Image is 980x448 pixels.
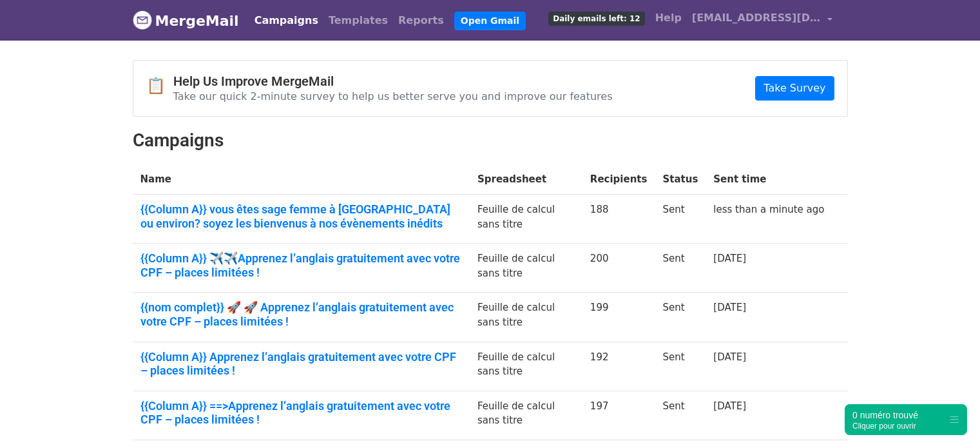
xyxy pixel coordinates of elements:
[470,164,582,195] th: Spreadsheet
[755,76,834,101] a: Take Survey
[173,90,613,103] p: Take our quick 2-minute survey to help us better serve you and improve our features
[140,251,462,279] a: {{Column A}} ✈️✈️Apprenez l’anglais gratuitement avec votre CPF – places limitées !
[470,391,582,440] td: Feuille de calcul sans titre
[470,342,582,391] td: Feuille de calcul sans titre
[713,400,746,412] a: [DATE]
[655,342,706,391] td: Sent
[548,12,644,26] span: Daily emails left: 12
[323,8,393,34] a: Templates
[146,77,173,95] span: 📋
[655,164,706,195] th: Status
[916,386,980,448] div: Widget de chat
[454,12,526,30] a: Open Gmail
[582,391,655,440] td: 197
[582,293,655,342] td: 199
[655,244,706,293] td: Sent
[249,8,323,34] a: Campaigns
[133,7,239,34] a: MergeMail
[687,5,838,35] a: [EMAIL_ADDRESS][DOMAIN_NAME]
[582,342,655,391] td: 192
[713,204,824,215] a: less than a minute ago
[713,253,746,264] a: [DATE]
[655,293,706,342] td: Sent
[650,5,687,31] a: Help
[133,130,848,151] h2: Campaigns
[140,300,462,328] a: {{nom complet}} 🚀 🚀 Apprenez l’anglais gratuitement avec votre CPF – places limitées !
[692,10,821,26] span: [EMAIL_ADDRESS][DOMAIN_NAME]
[582,164,655,195] th: Recipients
[133,164,470,195] th: Name
[470,195,582,244] td: Feuille de calcul sans titre
[582,195,655,244] td: 188
[713,351,746,363] a: [DATE]
[133,10,152,30] img: MergeMail logo
[470,293,582,342] td: Feuille de calcul sans titre
[582,244,655,293] td: 200
[393,8,449,34] a: Reports
[543,5,649,31] a: Daily emails left: 12
[655,195,706,244] td: Sent
[140,350,462,378] a: {{Column A}} Apprenez l’anglais gratuitement avec votre CPF – places limitées !
[706,164,832,195] th: Sent time
[655,391,706,440] td: Sent
[713,302,746,313] a: [DATE]
[140,399,462,427] a: {{Column A}} ==>Apprenez l’anglais gratuitement avec votre CPF – places limitées !
[470,244,582,293] td: Feuille de calcul sans titre
[173,73,613,89] h4: Help Us Improve MergeMail
[140,202,462,230] a: {{Column A}} vous êtes sage femme à [GEOGRAPHIC_DATA] ou environ? soyez les bienvenus à nos évène...
[916,386,980,448] iframe: Chat Widget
